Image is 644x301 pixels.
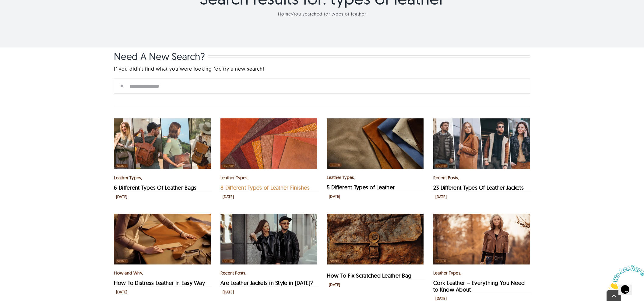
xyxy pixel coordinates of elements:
div: , [114,174,211,181]
a: 5 Different Types of Leather [327,119,424,125]
p: If you didn’t find what you were looking for, try a new search! [114,65,530,72]
a: Cork Leather – Everything You Need to Know About [433,214,530,220]
div: [DATE] [116,194,127,199]
input: Search... [114,79,530,94]
div: [DATE] [223,290,234,295]
a: How and Why [114,270,142,276]
a: Leather Types [327,175,354,180]
a: How To Fix Scratched Leather Bag [327,214,424,220]
div: , [433,269,530,277]
div: , [433,174,530,181]
img: cork leather everything you need to know about blog [433,214,530,264]
div: , [220,269,317,277]
div: [DATE] [329,282,340,287]
img: 23 Different Types Of Leather Jackets [433,118,530,169]
a: Home [278,11,291,17]
img: Chat attention grabber [2,2,40,26]
input: Search [114,79,129,94]
img: 6 Different Types Of Leather Bags [114,118,211,169]
img: How To Distress Leather In Easy Way [114,214,211,264]
a: 6 Different Types Of Leather Bags [114,184,196,191]
div: , [220,174,317,181]
img: what-are-the-different-types-of-leather-featured-image [327,118,424,169]
div: [DATE] [223,194,234,199]
a: Are Leather Jackets in Style in 2025? [220,214,317,220]
a: Leather Types [433,270,460,276]
div: , [114,269,211,277]
div: , [327,174,424,181]
a: Are Leather Jackets in Style in [DATE]? [220,279,313,286]
h2: Need a new search? [114,51,205,62]
a: Leather Types [220,175,248,180]
a: How To Distress Leather In Easy Way [114,214,211,220]
span: You searched for types of leather [293,11,366,17]
div: [DATE] [116,290,127,295]
img: Are Leather Jackets in Style in 2025? [220,214,317,264]
a: Cork Leather – Everything You Need to Know About [433,279,525,293]
img: how to fix scratched leather bag [327,214,424,264]
iframe: chat widget [606,263,644,292]
a: 8 Different Types of Leather Finishes [220,184,310,191]
img: 8 different types of leather finishes [220,118,317,169]
span: » [278,11,366,17]
a: 6 Different Types Of Leather Bags [114,119,211,125]
div: [DATE] [435,194,447,199]
div: [DATE] [329,194,340,199]
div: [DATE] [435,296,447,301]
a: 23 Different Types Of Leather Jackets [433,184,524,191]
a: 23 Different Types Of Leather Jackets [433,119,530,125]
a: Leather Types [114,175,141,180]
a: Recent Posts [220,270,245,276]
a: 8 Different Types of Leather Finishes [220,119,317,125]
a: Recent Posts [433,175,458,180]
a: How To Fix Scratched Leather Bag [327,272,411,279]
a: 5 Different Types of Leather [327,184,395,191]
a: How To Distress Leather In Easy Way [114,279,205,286]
